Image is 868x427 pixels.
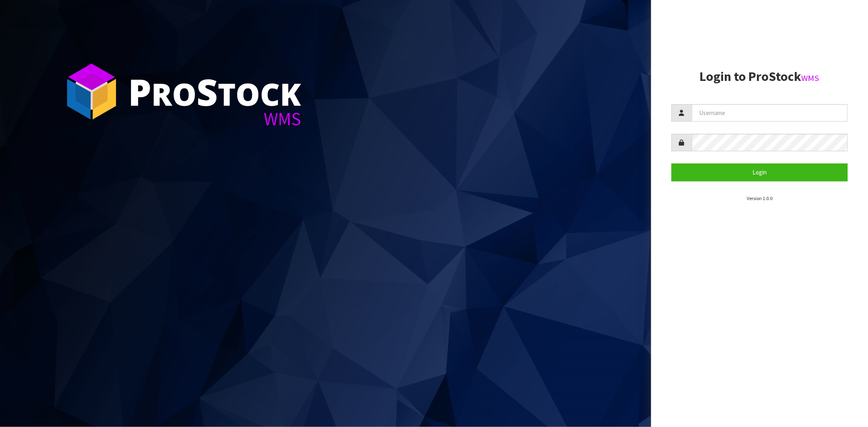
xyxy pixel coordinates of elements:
h2: Login to ProStock [671,70,848,84]
img: ProStock Cube [61,61,122,122]
span: P [128,67,151,116]
div: ro tock [128,73,301,110]
input: Username [692,104,848,122]
small: Version 1.0.0 [747,195,772,201]
small: WMS [801,73,819,83]
button: Login [671,163,848,181]
span: S [197,67,218,116]
div: WMS [128,110,301,128]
